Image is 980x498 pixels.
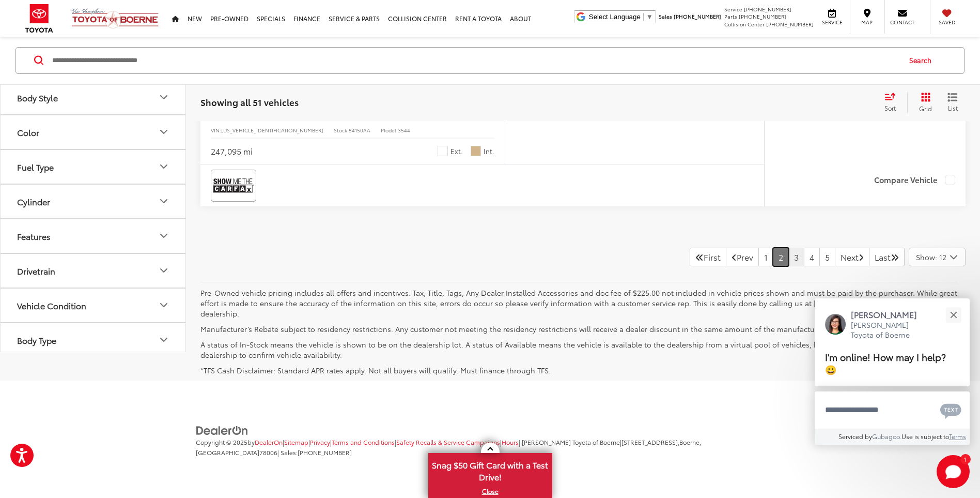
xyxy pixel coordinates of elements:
span: Stock: [334,126,349,134]
button: Close [942,304,965,326]
button: Body TypeBody Type [1,323,186,356]
svg: Text [940,402,961,419]
span: | [330,437,395,446]
span: Int. [484,146,494,156]
div: Drivetrain [158,264,170,277]
span: Map [855,19,878,26]
span: | [308,437,330,446]
div: Color [158,126,170,138]
span: Saved [936,19,958,26]
span: [PHONE_NUMBER] [674,12,721,20]
i: Last Page [891,253,899,261]
a: 3 [788,248,804,266]
button: Body StyleBody Style [1,80,186,114]
span: Blizzard Pearl [438,146,448,156]
span: Ivory [471,146,481,156]
a: 2 [773,248,789,266]
a: Safety Recalls & Service Campaigns, Opens in a new tab [396,437,500,446]
div: Body Style [158,91,170,103]
span: Snag $50 Gift Card with a Test Drive! [429,454,551,486]
button: Fuel TypeFuel Type [1,149,186,183]
p: *TFS Cash Disclaimer: Standard APR rates apply. Not all buyers will qualify. Must finance through... [200,365,958,375]
span: Contact [890,19,914,26]
div: Color [17,127,39,137]
button: CylinderCylinder [1,184,186,218]
div: Features [158,230,170,242]
span: Service [820,19,844,26]
button: ColorColor [1,115,186,148]
button: Search [899,48,946,73]
span: | [196,437,701,457]
span: Parts [724,12,737,20]
span: [PHONE_NUMBER] [744,5,791,13]
span: Service [724,5,742,13]
i: Previous Page [732,253,737,261]
a: 1 [758,248,773,266]
span: 1 [964,457,967,461]
a: LastLast Page [869,248,905,266]
a: Hours [502,437,519,446]
span: Select Language [589,13,641,21]
span: by [247,437,283,446]
span: [PHONE_NUMBER] [766,20,814,28]
span: Grid [919,104,932,113]
span: List [947,103,958,112]
img: Vic Vaughan Toyota of Boerne [71,8,159,29]
input: Search by Make, Model, or Keyword [51,48,899,73]
div: Cylinder [158,195,170,207]
span: Use is subject to [901,432,949,441]
span: [US_VEHICLE_IDENTIFICATION_NUMBER] [221,126,323,134]
span: ▼ [646,13,653,21]
div: Vehicle Condition [17,300,86,310]
img: DealerOn [196,425,248,436]
button: List View [940,92,966,113]
p: A status of In-Stock means the vehicle is shown to be on the dealership lot. A status of Availabl... [200,339,958,360]
svg: Start Chat [937,455,970,488]
a: Terms and Conditions [332,437,395,446]
span: Copyright © 2025 [196,437,247,446]
div: Vehicle Condition [158,299,170,311]
span: | [395,437,500,446]
a: Sitemap [284,437,308,446]
a: Previous PagePrev [726,248,759,266]
span: I'm online! How may I help? 😀 [825,350,946,376]
button: Grid View [907,92,940,113]
span: [PHONE_NUMBER] [298,448,352,457]
span: VIN: [211,126,221,134]
span: ​ [643,13,644,21]
a: First PageFirst [690,248,726,266]
div: Close[PERSON_NAME][PERSON_NAME] Toyota of BoerneI'm online! How may I help? 😀Type your messageCha... [815,298,970,445]
span: | Sales: [277,448,352,457]
button: Toggle Chat Window [937,455,970,488]
button: Select number of vehicles per page [909,248,966,266]
i: Next Page [859,253,864,261]
span: Sales [659,12,672,20]
span: Model: [381,126,398,134]
div: 247,095 mi [211,145,253,157]
span: Serviced by [838,432,872,441]
p: [PERSON_NAME] [851,309,927,320]
button: Vehicle ConditionVehicle Condition [1,288,186,322]
span: [STREET_ADDRESS], [621,437,679,446]
div: Drivetrain [17,265,55,275]
img: View CARFAX report [213,172,254,199]
a: Gubagoo. [872,432,901,441]
span: 78006 [259,448,277,457]
span: Show: 12 [916,252,946,262]
div: Fuel Type [17,161,54,171]
a: DealerOn Home Page [255,437,283,446]
a: NextNext Page [835,248,869,266]
a: DealerOn [196,424,248,434]
p: [PERSON_NAME] Toyota of Boerne [851,320,927,340]
span: | [PERSON_NAME] Toyota of Boerne [519,437,620,446]
p: Manufacturer’s Rebate subject to residency restrictions. Any customer not meeting the residency r... [200,324,958,334]
a: Terms [949,432,966,441]
span: Boerne, [679,437,701,446]
span: Sort [884,103,896,112]
span: [PHONE_NUMBER] [739,12,786,20]
a: Select Language​ [589,13,653,21]
button: Select sort value [879,92,907,113]
label: Compare Vehicle [874,175,955,185]
span: Collision Center [724,20,765,28]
